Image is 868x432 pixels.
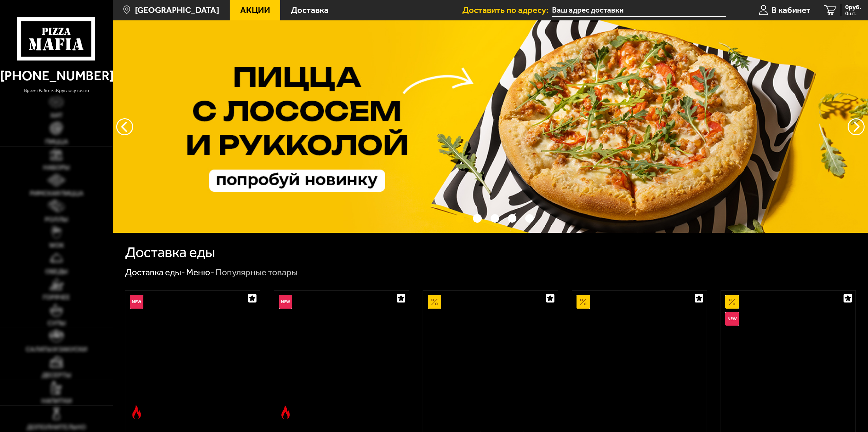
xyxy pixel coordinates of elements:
span: Пицца [45,138,68,145]
img: Акционный [428,295,441,309]
button: точки переключения [456,214,464,223]
span: Хит [50,112,63,119]
button: предыдущий [848,118,865,135]
button: точки переключения [508,214,517,223]
input: Ваш адрес доставки [552,4,726,17]
img: Острое блюдо [130,405,143,419]
span: Дополнительно [27,424,86,430]
span: [GEOGRAPHIC_DATA] [135,6,219,15]
img: Новинка [130,295,143,309]
button: точки переключения [473,214,482,223]
span: Доставка [291,6,329,15]
button: следующий [116,118,133,135]
a: НовинкаОстрое блюдоРимская с креветками [125,291,260,423]
a: Доставка еды- [125,267,185,278]
a: НовинкаОстрое блюдоРимская с мясным ассорти [274,291,409,423]
span: Римская пицца [30,190,83,196]
span: 0 руб. [845,4,861,11]
div: Популярные товары [215,266,298,278]
img: Новинка [725,312,739,326]
span: Обеды [45,268,68,275]
span: Супы [48,320,66,326]
span: 0 шт. [845,11,861,16]
span: Акции [240,6,270,15]
img: Акционный [577,295,590,309]
span: Салаты и закуски [26,346,87,352]
span: Десерты [42,372,71,378]
span: Роллы [45,216,68,223]
a: Меню- [186,267,214,278]
button: точки переключения [525,214,534,223]
span: Наборы [43,164,70,171]
h1: Доставка еды [125,245,215,260]
span: Горячее [43,294,70,300]
span: Доставить по адресу: [462,6,552,15]
span: Напитки [41,398,72,404]
a: АкционныйПепперони 25 см (толстое с сыром) [572,291,707,423]
a: АкционныйНовинкаВсё включено [721,291,855,423]
img: Новинка [279,295,293,309]
button: точки переключения [491,214,499,223]
span: В кабинет [772,6,811,15]
span: WOK [49,242,64,248]
img: Острое блюдо [279,405,293,419]
img: Акционный [725,295,739,309]
a: АкционныйАль-Шам 25 см (тонкое тесто) [423,291,557,423]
